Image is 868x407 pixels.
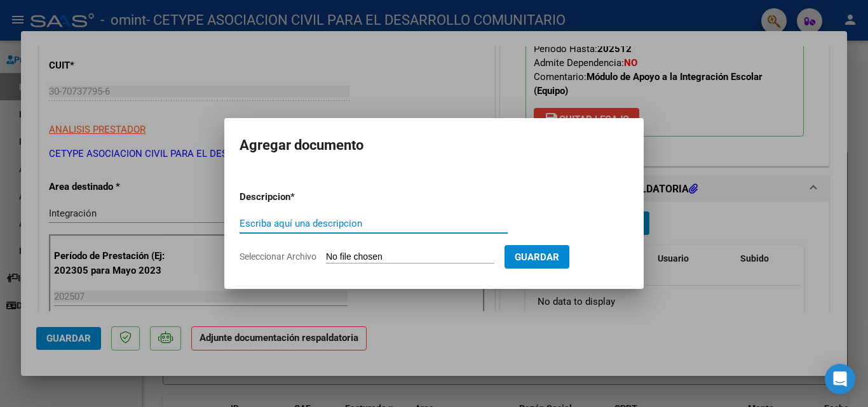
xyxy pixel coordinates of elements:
[505,245,569,269] button: Guardar
[240,190,356,204] p: Descripcion
[825,364,855,394] div: Open Intercom Messenger
[240,133,628,157] h2: Agregar documento
[240,251,316,262] span: Seleccionar Archivo
[515,251,559,263] span: Guardar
